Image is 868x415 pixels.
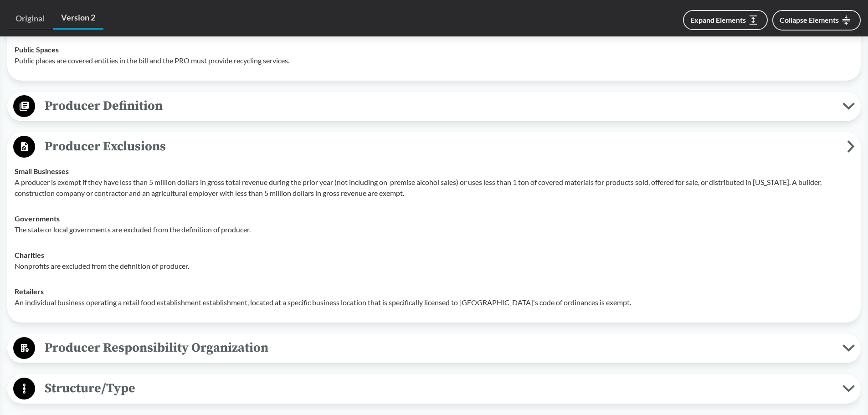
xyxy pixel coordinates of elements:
[15,55,853,66] p: Public places are covered entities in the bill and the PRO must provide recycling services.
[15,214,60,223] strong: Governments
[15,261,853,272] p: Nonprofits are excluded from the definition of producer.
[15,167,69,175] strong: Small Businesses
[53,7,103,30] a: Version 2
[35,136,847,157] span: Producer Exclusions
[7,8,53,29] a: Original
[35,96,842,116] span: Producer Definition
[35,338,842,358] span: Producer Responsibility Organization
[683,10,768,30] button: Expand Elements
[10,135,858,159] button: Producer Exclusions
[772,10,861,31] button: Collapse Elements
[15,287,44,296] strong: Retailers
[15,45,59,54] strong: Public Spaces
[35,378,842,399] span: Structure/Type
[15,251,44,259] strong: Charities
[15,297,853,308] p: An individual business operating a retail food establishment establishment, located at a specific...
[10,377,858,400] button: Structure/Type
[10,337,858,360] button: Producer Responsibility Organization
[15,177,853,199] p: A producer is exempt if they have less than 5 million dollars in gross total revenue during the p...
[15,224,853,235] p: The state or local governments are excluded from the definition of producer.
[10,95,858,118] button: Producer Definition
